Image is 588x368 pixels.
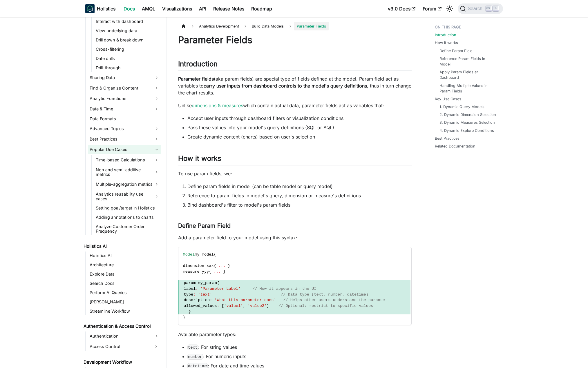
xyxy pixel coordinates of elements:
a: dimensions & measures [192,103,243,108]
li: : For numeric inputs [187,353,412,360]
span: my_model [195,252,214,257]
span: dimension xxx [183,264,214,268]
a: 4. Dynamic Explore Conditions [439,128,494,133]
button: Search (Ctrl+K) [458,3,503,14]
a: Roadmap [248,4,276,13]
a: Access Control [88,342,151,351]
a: AMQL [138,4,159,13]
a: Adding annotations to charts [94,213,161,221]
a: 2. Dynamic Dimension Selection [439,112,496,117]
a: Analytics reusability use cases [94,190,161,203]
a: Development Workflow [82,358,161,366]
span: // Optional: restrict to specific values [278,304,373,308]
a: Apply Param Fields at Dashboard [439,69,497,80]
code: text [187,345,198,350]
a: Holistics AI [82,242,161,250]
nav: Breadcrumbs [178,22,412,30]
a: Data Formats [88,115,161,123]
span: 'value1' [224,304,243,308]
a: Setting goal/target in Holistics [94,204,161,212]
span: 'text' [198,292,212,297]
span: 'Parameter Label' [200,287,241,291]
a: [PERSON_NAME] [88,298,161,306]
span: { [217,281,219,285]
span: } [183,315,185,319]
span: Analytics Development [196,22,242,30]
a: Non and semi-additive metrics [94,166,161,178]
img: Holistics [85,4,95,13]
a: Key Use Cases [435,96,461,102]
a: Date drills [94,54,161,63]
span: // How it appears in the UI [252,287,316,291]
span: Build Data Models [249,22,287,30]
a: Analyze Customer Order Frequency [94,223,161,235]
span: description [184,298,210,302]
a: Define Param Field [439,48,473,54]
li: Accept user inputs through dashboard filters or visualization conditions [187,115,412,122]
span: // Helps other users understand the purpose [283,298,385,302]
span: param my_param [184,281,217,285]
button: Expand sidebar category 'Access Control' [151,342,161,351]
span: Parameter Fields [294,22,329,30]
button: Switch between dark and light mode (currently light mode) [445,4,454,13]
span: } [223,269,225,274]
span: { [209,269,211,274]
span: : [210,298,212,302]
a: v3.0 Docs [384,4,419,13]
strong: Parameter fields [178,76,214,82]
h2: Introduction [178,60,412,71]
a: Handling Multiple Values in Param Fields [439,83,497,94]
a: Interact with dashboard [94,17,161,25]
a: Architecture [88,261,161,269]
span: Search [466,6,486,11]
a: View underlying data [94,27,161,35]
a: Authentication [88,331,161,341]
span: , [243,304,245,308]
h1: Parameter Fields [178,34,412,46]
kbd: K [493,6,499,11]
a: Advanced Topics [88,124,161,133]
a: Search Docs [88,279,161,287]
a: HolisticsHolistics [85,4,115,13]
p: (aka param fields) are special type of fields defined at the model. Param field act as variables ... [178,75,412,96]
span: // Data type (text, number, datetime) [281,292,368,297]
p: To use param fields, we: [178,170,412,177]
a: Forum [419,4,445,13]
a: Find & Organize Content [88,83,161,93]
a: Drill-through [94,64,161,72]
span: label [184,287,196,291]
code: number [187,354,203,360]
span: [ [222,304,224,308]
a: Home page [178,22,189,30]
a: Explore Data [88,270,161,278]
a: Holistics AI [88,252,161,260]
a: Perform AI Queries [88,289,161,297]
a: Introduction [435,32,456,38]
a: Best Practices [88,134,161,144]
span: type [184,292,193,297]
span: 'value2' [248,304,267,308]
a: Docs [120,4,138,13]
span: : [193,292,196,297]
h3: Define Param Field [178,222,412,229]
li: : For string values [187,344,412,351]
a: Best Practices [435,136,459,141]
a: Related Documentation [435,143,475,149]
a: Reference Param Fields in Model [439,56,497,67]
a: Multiple-aggregation metrics [94,180,161,189]
span: ... [218,264,225,268]
a: Drill down & break down [94,36,161,44]
span: } [189,309,191,314]
strong: carry user inputs from dashboard controls to the model's query definitions [204,83,367,89]
a: Streamline Workflow [88,307,161,315]
h2: How it works [178,154,412,165]
a: 1. Dynamic Query Models [439,104,484,110]
a: How it works [435,40,458,45]
a: Visualizations [159,4,196,13]
span: { [214,264,216,268]
nav: Docs sidebar [79,17,167,368]
b: Holistics [97,5,115,12]
a: Analytic Functions [88,94,161,103]
a: 3. Dynamic Measures Selection [439,120,495,125]
li: Pass these values into your model's query definitions (SQL or AQL) [187,124,412,131]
